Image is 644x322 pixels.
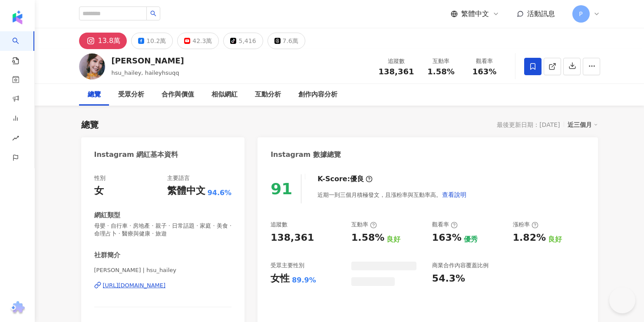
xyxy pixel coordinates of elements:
[238,35,256,47] div: 5,416
[118,90,144,100] div: 受眾分析
[548,235,562,244] div: 良好
[167,174,190,182] div: 主要語言
[464,235,478,244] div: 優秀
[88,90,101,100] div: 總覽
[94,282,232,289] a: [URL][DOMAIN_NAME]
[94,222,232,238] span: 母嬰 · 自行車 · 房地產 · 親子 · 日常話題 · 家庭 · 美食 · 命理占卜 · 醫療與健康 · 旅遊
[432,272,465,285] div: 54.3%
[255,90,281,100] div: 互動分析
[94,174,106,182] div: 性別
[609,287,635,313] iframe: Help Scout Beacon - Open
[192,35,212,47] div: 42.3萬
[12,129,19,149] span: rise
[513,221,538,229] div: 漲粉率
[146,35,166,47] div: 10.2萬
[112,70,179,76] span: hsu_hailey, haileyhsuqq
[432,221,458,229] div: 觀看率
[292,276,316,285] div: 89.9%
[150,10,156,17] span: search
[94,251,120,260] div: 社群簡介
[167,184,205,198] div: 繁體中文
[468,57,501,66] div: 觀看率
[112,55,184,66] div: [PERSON_NAME]
[442,186,467,203] button: 查看說明
[223,33,263,49] button: 5,416
[271,180,292,198] div: 91
[350,174,364,184] div: 優良
[131,33,173,49] button: 10.2萬
[298,90,337,100] div: 創作內容分析
[79,53,105,80] img: KOL Avatar
[98,35,121,47] div: 13.8萬
[103,282,166,289] div: [URL][DOMAIN_NAME]
[442,191,466,198] span: 查看說明
[94,266,232,274] span: [PERSON_NAME] | hsu_hailey
[379,57,414,66] div: 追蹤數
[94,184,104,198] div: 女
[432,231,462,245] div: 163%
[94,211,120,220] div: 網紅類型
[527,10,555,18] span: 活動訊息
[425,57,458,66] div: 互動率
[271,272,290,285] div: 女性
[386,235,400,244] div: 良好
[10,10,24,24] img: logo icon
[432,262,489,269] div: 商業合作內容覆蓋比例
[427,67,454,76] span: 1.58%
[271,262,304,269] div: 受眾主要性別
[568,119,598,130] div: 近三個月
[271,231,314,245] div: 138,361
[472,67,497,76] span: 163%
[271,150,341,159] div: Instagram 數據總覽
[351,221,377,229] div: 互動率
[162,90,194,100] div: 合作與價值
[81,119,99,131] div: 總覽
[351,231,384,245] div: 1.58%
[317,174,373,184] div: K-Score :
[379,67,414,76] span: 138,361
[283,35,298,47] div: 7.6萬
[268,33,305,49] button: 7.6萬
[94,150,178,159] div: Instagram 網紅基本資料
[461,9,489,19] span: 繁體中文
[579,9,582,19] span: P
[12,31,30,65] a: search
[513,231,546,245] div: 1.82%
[497,121,560,128] div: 最後更新日期：[DATE]
[9,301,26,315] img: chrome extension
[79,33,127,49] button: 13.8萬
[271,221,287,229] div: 追蹤數
[208,188,232,198] span: 94.6%
[177,33,219,49] button: 42.3萬
[211,90,238,100] div: 相似網紅
[317,186,467,203] div: 近期一到三個月積極發文，且漲粉率與互動率高。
